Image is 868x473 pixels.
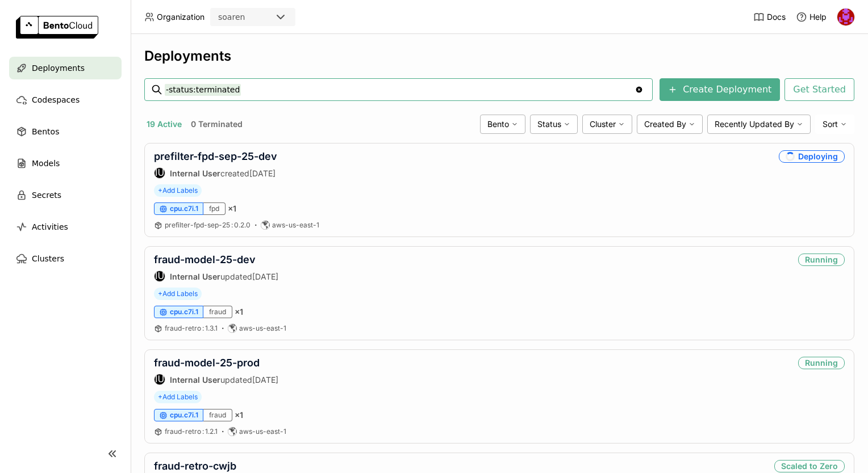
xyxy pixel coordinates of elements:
strong: Internal User [170,272,220,281]
button: 19 Active [144,117,184,132]
div: Cluster [582,115,632,134]
span: Bento [487,119,509,129]
div: Internal User [154,167,165,179]
div: created [154,167,277,179]
div: IU [155,168,165,178]
span: prefilter-fpd-sep-25 0.2.0 [165,221,251,229]
span: aws-us-east-1 [239,427,286,436]
span: Sort [823,119,838,129]
a: Models [9,152,122,175]
div: fpd [203,202,226,215]
div: updated [154,374,278,385]
a: fraud-model-25-prod [154,357,260,369]
span: Secrets [32,188,61,202]
button: 0 Terminated [189,117,245,132]
a: prefilter-fpd-sep-25-dev [154,150,277,162]
span: Help [809,12,827,22]
i: loading [786,152,795,161]
span: [DATE] [249,168,276,178]
span: : [202,427,204,436]
div: Deploying [779,150,845,163]
span: Deployments [32,61,85,75]
span: aws-us-east-1 [239,324,286,333]
a: Docs [753,11,786,23]
span: Docs [767,12,786,22]
div: fraud [203,409,232,421]
div: Internal User [154,374,165,385]
div: Created By [637,115,703,134]
a: prefilter-fpd-sep-25:0.2.0 [165,221,251,230]
span: +Add Labels [154,184,202,197]
div: Help [796,11,827,23]
span: +Add Labels [154,391,202,403]
div: Bento [480,115,525,134]
span: +Add Labels [154,288,202,300]
span: Status [537,119,561,129]
div: IU [155,271,165,281]
span: × 1 [235,307,243,317]
a: fraud-retro:1.3.1 [165,324,218,333]
span: Created By [644,119,686,129]
a: Activities [9,216,122,238]
span: Cluster [590,119,616,129]
span: Recently Updated By [715,119,794,129]
div: Scaled to Zero [774,460,845,472]
strong: Internal User [170,168,220,178]
span: aws-us-east-1 [272,221,319,230]
span: : [202,324,204,332]
a: fraud-retro:1.2.1 [165,427,218,436]
span: Bentos [32,125,59,138]
div: IU [155,374,165,385]
a: Codespaces [9,88,122,111]
span: cpu.c7i.1 [170,411,198,420]
a: Bentos [9,120,122,143]
button: Get Started [784,78,854,101]
a: Deployments [9,57,122,79]
span: Codespaces [32,93,80,107]
div: Internal User [154,271,165,282]
span: cpu.c7i.1 [170,204,198,213]
span: Clusters [32,252,64,265]
span: cpu.c7i.1 [170,307,198,316]
span: fraud-retro 1.2.1 [165,427,218,436]
img: tyler-sypherd-cb6b668 [837,9,854,26]
div: updated [154,271,278,282]
div: Deployments [144,48,854,65]
div: Running [798,254,845,266]
span: Activities [32,220,68,234]
input: Search [165,81,635,99]
div: fraud [203,306,232,318]
img: logo [16,16,98,39]
span: [DATE] [252,375,278,385]
a: fraud-retro-cwjb [154,460,236,472]
button: Create Deployment [660,78,780,101]
span: : [231,221,233,229]
span: [DATE] [252,272,278,281]
span: × 1 [235,410,243,420]
div: soaren [218,11,245,23]
div: Recently Updated By [707,115,811,134]
div: Sort [815,115,854,134]
input: Selected soaren. [246,12,247,23]
div: Running [798,357,845,369]
a: fraud-model-25-dev [154,254,256,265]
span: fraud-retro 1.3.1 [165,324,218,332]
svg: Clear value [635,85,644,94]
a: Clusters [9,247,122,270]
span: × 1 [228,204,236,214]
span: Organization [157,12,205,22]
a: Secrets [9,184,122,206]
strong: Internal User [170,375,220,385]
span: Models [32,157,60,170]
div: Status [530,115,578,134]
